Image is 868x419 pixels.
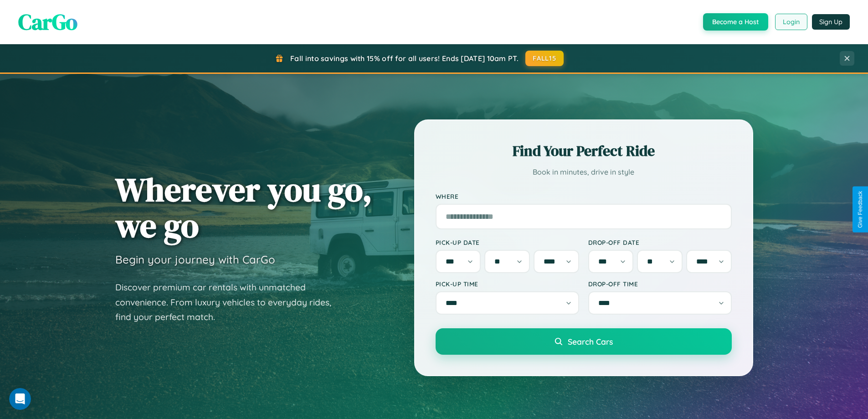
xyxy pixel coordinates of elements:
button: Become a Host [703,13,768,31]
button: Sign Up [812,14,850,30]
p: Book in minutes, drive in style [436,166,732,179]
label: Where [436,192,732,200]
span: CarGo [18,7,77,37]
h3: Begin your journey with CarGo [115,253,275,266]
span: Fall into savings with 15% off for all users! Ends [DATE] 10am PT. [290,54,519,63]
span: Search Cars [568,336,613,347]
label: Drop-off Date [588,238,732,246]
label: Pick-up Time [436,280,579,288]
p: Discover premium car rentals with unmatched convenience. From luxury vehicles to everyday rides, ... [115,280,343,325]
iframe: Intercom live chat [9,388,31,410]
h2: Find Your Perfect Ride [436,141,732,161]
label: Drop-off Time [588,280,732,288]
button: Login [775,14,807,30]
button: FALL15 [525,51,564,66]
div: Give Feedback [857,191,863,228]
h1: Wherever you go, we go [115,171,372,243]
button: Search Cars [436,328,732,355]
label: Pick-up Date [436,238,579,246]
